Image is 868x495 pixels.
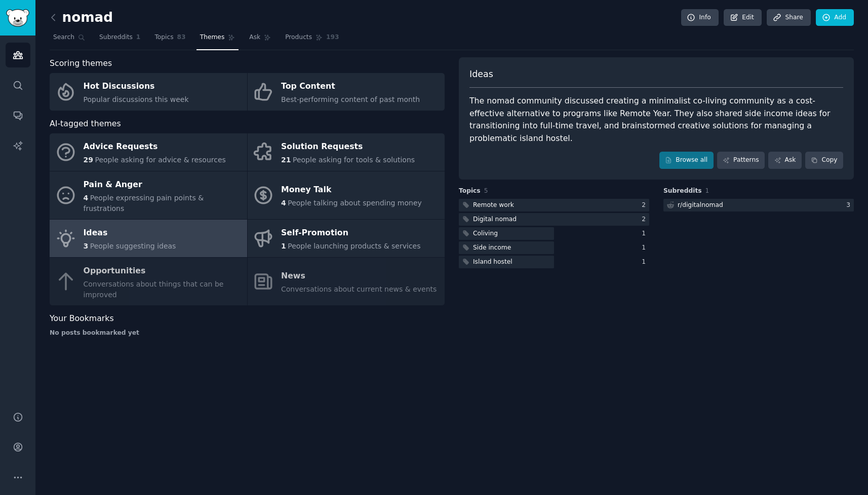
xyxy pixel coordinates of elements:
[469,68,493,81] span: Ideas
[281,156,291,164] span: 21
[281,199,286,207] span: 4
[50,329,445,338] div: No posts bookmarked yet
[281,182,422,198] div: Money Talk
[681,9,719,26] a: Info
[50,10,113,26] h2: nomad
[288,242,420,250] span: People launching products & services
[50,171,247,220] a: Pain & Anger4People expressing pain points & frustrations
[90,242,176,250] span: People suggesting ideas
[249,33,260,42] span: Ask
[705,187,709,194] span: 1
[84,95,189,103] span: Popular discussions this week
[177,33,186,42] span: 83
[50,73,247,111] a: Hot DiscussionsPopular discussions this week
[50,312,114,325] span: Your Bookmarks
[768,152,802,169] a: Ask
[717,152,765,169] a: Patterns
[285,33,312,42] span: Products
[154,33,173,42] span: Topics
[805,152,843,169] button: Copy
[84,194,89,202] span: 4
[96,29,144,50] a: Subreddits1
[84,139,226,155] div: Advice Requests
[767,9,810,26] a: Share
[473,243,511,253] div: Side income
[281,225,421,241] div: Self-Promotion
[678,201,723,210] div: r/ digitalnomad
[200,33,225,42] span: Themes
[293,156,415,164] span: People asking for tools & solutions
[6,9,29,27] img: GummySearch logo
[248,73,445,111] a: Top ContentBest-performing content of past month
[248,171,445,220] a: Money Talk4People talking about spending money
[473,215,517,224] div: Digital nomad
[473,258,512,267] div: Island hostel
[84,79,189,95] div: Hot Discussions
[50,133,247,171] a: Advice Requests29People asking for advice & resources
[136,33,141,42] span: 1
[281,95,420,103] span: Best-performing content of past month
[246,29,274,50] a: Ask
[84,242,89,250] span: 3
[84,225,176,241] div: Ideas
[84,194,204,213] span: People expressing pain points & frustrations
[84,176,242,193] div: Pain & Anger
[642,243,649,253] div: 1
[99,33,133,42] span: Subreddits
[484,187,488,194] span: 5
[659,152,714,169] a: Browse all
[473,201,514,210] div: Remote work
[151,29,189,50] a: Topics83
[642,201,649,210] div: 2
[50,118,121,130] span: AI-tagged themes
[473,229,498,238] div: Coliving
[84,156,93,164] span: 29
[459,241,649,254] a: Side income1
[846,201,854,210] div: 3
[53,33,74,42] span: Search
[196,29,239,50] a: Themes
[281,242,286,250] span: 1
[469,95,843,145] div: The nomad community discussed creating a minimalist co-living community as a cost-effective alter...
[459,227,649,240] a: Coliving1
[663,187,702,196] span: Subreddits
[50,57,112,70] span: Scoring themes
[724,9,762,26] a: Edit
[459,187,481,196] span: Topics
[326,33,339,42] span: 193
[248,133,445,171] a: Solution Requests21People asking for tools & solutions
[642,215,649,224] div: 2
[459,199,649,211] a: Remote work2
[816,9,854,26] a: Add
[642,258,649,267] div: 1
[281,139,415,155] div: Solution Requests
[642,229,649,238] div: 1
[459,213,649,226] a: Digital nomad2
[288,199,422,207] span: People talking about spending money
[282,29,342,50] a: Products193
[459,256,649,268] a: Island hostel1
[663,199,854,211] a: r/digitalnomad3
[281,79,420,95] div: Top Content
[95,156,225,164] span: People asking for advice & resources
[50,29,89,50] a: Search
[50,220,247,257] a: Ideas3People suggesting ideas
[248,220,445,257] a: Self-Promotion1People launching products & services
